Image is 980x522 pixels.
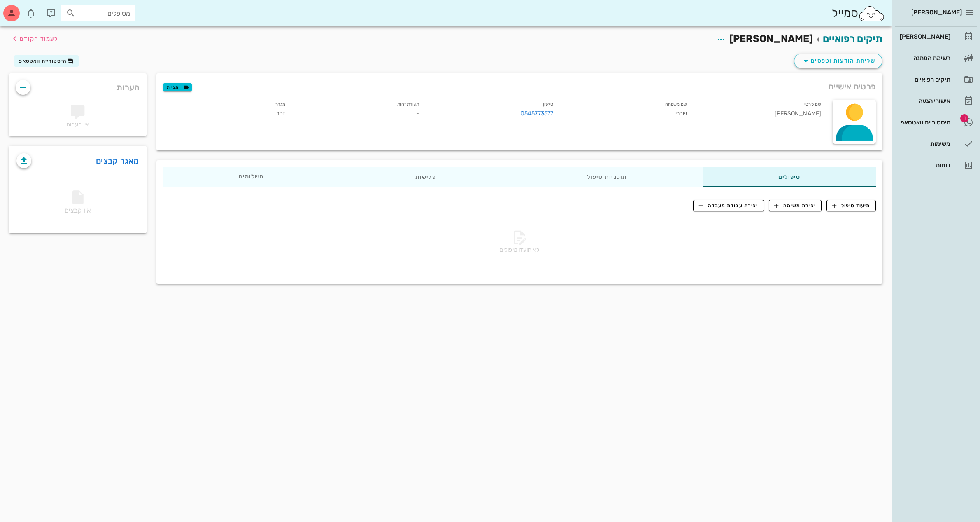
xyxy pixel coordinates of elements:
div: שרבי [560,98,694,123]
button: היסטוריית וואטסאפ [14,55,79,67]
a: תיקים רפואיים [895,70,977,89]
span: [PERSON_NAME] [729,33,813,44]
div: היסטוריית וואטסאפ [898,119,950,126]
span: היסטוריית וואטסאפ [19,58,67,64]
div: פגישות [340,167,512,187]
small: שם משפחה [665,102,687,107]
div: תוכניות טיפול [511,167,703,187]
button: תיעוד טיפול [826,200,876,211]
span: יצירת משימה [774,202,816,209]
span: תגיות [167,84,188,91]
span: אין קבצים [65,193,91,214]
span: לעמוד הקודם [20,35,58,42]
span: תג [24,7,29,12]
a: 0545773577 [521,109,553,118]
span: תיעוד טיפול [832,202,871,209]
button: שליחת הודעות וטפסים [794,54,882,68]
small: תעודת זהות [397,102,419,107]
div: טיפולים [703,167,876,187]
div: סמייל [832,5,885,22]
img: SmileCloud logo [858,5,885,22]
small: מגדר [275,102,285,107]
a: רשימת המתנה [895,48,977,68]
div: תיקים רפואיים [898,76,950,83]
button: לעמוד הקודם [10,31,58,46]
div: משימות [898,140,950,147]
div: הערות [9,73,147,97]
button: תגיות [163,83,192,91]
span: אין הערות [66,121,89,128]
span: תג [960,114,968,122]
span: יצירת עבודת מעבדה [699,202,758,209]
button: יצירת משימה [769,200,822,211]
a: אישורי הגעה [895,91,977,111]
span: לא תועדו טיפולים [500,246,539,253]
div: דוחות [898,162,950,169]
small: טלפון [543,102,554,107]
span: שליחת הודעות וטפסים [801,56,875,66]
div: רשימת המתנה [898,55,950,61]
span: תשלומים [238,174,264,180]
button: יצירת עבודת מעבדה [693,200,764,211]
a: תגהיסטוריית וואטסאפ [895,112,977,132]
span: - [416,110,419,117]
a: דוחות [895,155,977,175]
span: פרטים אישיים [829,80,876,93]
a: מאגר קבצים [96,154,139,167]
a: תיקים רפואיים [823,33,882,44]
a: [PERSON_NAME] [895,27,977,47]
div: [PERSON_NAME] [694,98,828,123]
a: משימות [895,134,977,154]
div: זכר [158,98,292,123]
span: [PERSON_NAME] [911,9,962,16]
div: [PERSON_NAME] [898,33,950,40]
small: שם פרטי [804,102,821,107]
div: אישורי הגעה [898,98,950,104]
